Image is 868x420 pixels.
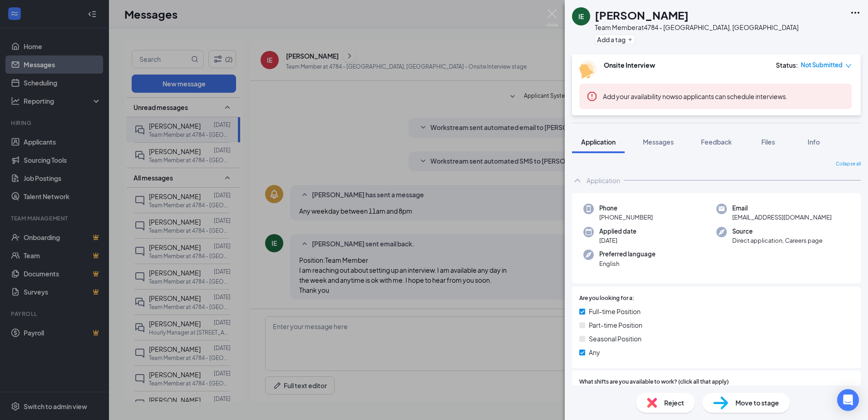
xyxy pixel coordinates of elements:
[589,306,641,316] span: Full-time Position
[836,160,861,168] span: Collapse all
[627,37,633,42] svg: Plus
[595,35,635,44] button: PlusAdd a tag
[603,92,675,101] button: Add your availability now
[578,12,584,21] div: IE
[579,378,729,386] span: What shifts are you available to work? (click all that apply)
[599,259,656,268] span: English
[643,138,674,146] span: Messages
[735,398,779,408] span: Move to stage
[837,389,859,411] div: Open Intercom Messenger
[587,176,620,185] div: Application
[732,236,823,245] span: Direct application, Careers page
[701,138,732,146] span: Feedback
[595,23,799,32] div: Team Member at 4784 - [GEOGRAPHIC_DATA], [GEOGRAPHIC_DATA]
[850,7,861,18] svg: Ellipses
[845,63,852,69] span: down
[599,227,636,236] span: Applied date
[604,61,655,69] b: Onsite Interview
[572,175,583,186] svg: ChevronUp
[808,138,820,146] span: Info
[664,398,684,408] span: Reject
[732,213,832,222] span: [EMAIL_ADDRESS][DOMAIN_NAME]
[599,250,656,259] span: Preferred language
[579,294,634,303] span: Are you looking for a:
[732,227,823,236] span: Source
[599,213,653,222] span: [PHONE_NUMBER]
[603,92,788,100] span: so applicants can schedule interviews.
[599,236,636,245] span: [DATE]
[581,138,616,146] span: Application
[589,347,600,357] span: Any
[801,60,843,70] span: Not Submitted
[589,334,641,344] span: Seasonal Position
[595,7,689,23] h1: [PERSON_NAME]
[589,320,642,330] span: Part-time Position
[587,91,597,102] svg: Error
[761,138,775,146] span: Files
[776,60,798,70] div: Status :
[599,204,653,213] span: Phone
[732,204,832,213] span: Email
